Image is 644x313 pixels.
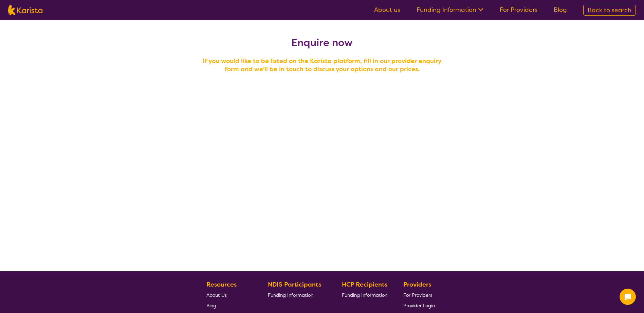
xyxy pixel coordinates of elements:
a: About us [374,6,400,14]
a: Blog [554,6,567,14]
a: Back to search [583,5,636,16]
span: Provider Login [403,302,435,309]
b: HCP Recipients [342,280,387,289]
a: About Us [206,290,252,300]
h2: Enquire now [200,37,444,49]
b: Resources [206,280,237,289]
span: About Us [206,292,227,298]
a: For Providers [403,290,435,300]
a: Blog [206,300,252,311]
span: Funding Information [268,292,313,298]
img: Karista logo [8,5,42,15]
a: Provider Login [403,300,435,311]
span: Funding Information [342,292,387,298]
h4: If you would like to be listed on the Karista platform, fill in our provider enquiry form and we'... [200,57,444,73]
b: Providers [403,280,431,289]
span: Back to search [588,6,631,14]
span: For Providers [403,292,432,298]
a: Funding Information [417,6,483,14]
b: NDIS Participants [268,280,321,289]
a: For Providers [500,6,537,14]
a: Funding Information [268,290,326,300]
span: Blog [206,302,216,309]
a: Funding Information [342,290,387,300]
